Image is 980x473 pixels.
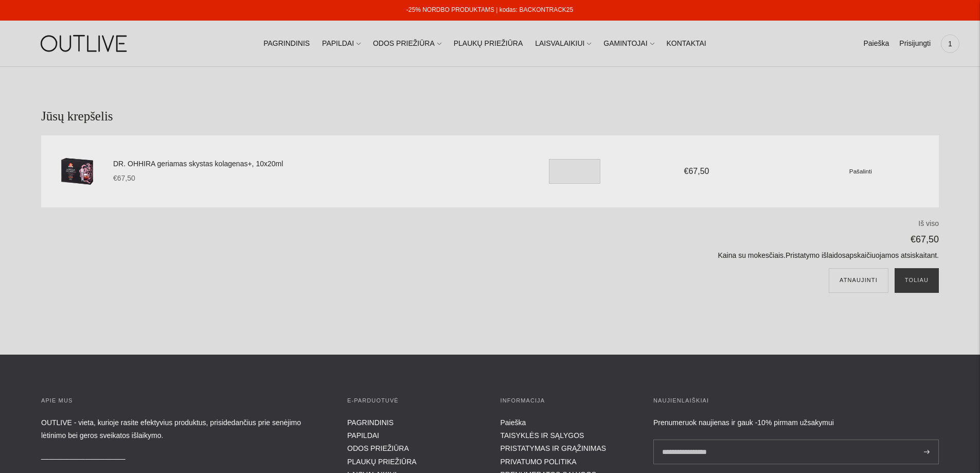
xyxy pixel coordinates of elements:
span: 1 [943,37,957,51]
a: Pašalinti [849,167,872,175]
a: Paieška [863,32,889,55]
a: PRIVATUMO POLITIKA [501,458,577,466]
a: GAMINTOJAI [603,32,654,55]
p: Kaina su mokesčiais. apskaičiuojamos atsiskaitant. [355,250,939,262]
input: Translation missing: en.cart.general.item_quantity [549,159,600,184]
p: Iš viso [355,218,939,230]
a: DR. OHHIRA geriamas skystas kolagenas+, 10x20ml [113,158,511,170]
div: Prenumeruok naujienas ir gauk -10% pirmam užsakymui [653,416,939,429]
p: OUTLIVE - vieta, kurioje rasite efektyvius produktus, prisidedančius prie senėjimo lėtinimo bei g... [41,416,327,442]
a: LAISVALAIKIUI [535,32,591,55]
p: _____________________ [41,449,327,462]
a: ODOS PRIEŽIŪRA [373,32,441,55]
h3: INFORMACIJA [501,396,633,406]
h3: Naujienlaiškiai [653,396,939,406]
a: PRISTATYMAS IR GRĄŽINIMAS [501,444,607,452]
div: €67,50 [629,164,764,178]
a: PAPILDAI [322,32,361,55]
div: €67,50 [113,172,511,185]
a: -25% NORDBO PRODUKTAMS | kodas: BACKONTRACK25 [406,6,573,13]
p: €67,50 [355,232,939,248]
a: PAPILDAI [347,431,379,440]
a: Paieška [501,418,526,427]
img: OUTLIVE [21,26,149,61]
h3: APIE MUS [41,396,327,406]
small: Pašalinti [849,168,872,174]
a: Prisijungti [899,32,931,55]
button: Toliau [895,268,939,293]
a: TAISYKLĖS IR SĄLYGOS [501,431,584,440]
h1: Jūsų krepšelis [41,108,939,125]
a: PAGRINDINIS [263,32,310,55]
a: ODOS PRIEŽIŪRA [347,444,409,452]
a: Pristatymo išlaidos [786,251,846,259]
a: KONTAKTAI [666,32,706,55]
button: Atnaujinti [829,268,888,293]
a: PLAUKŲ PRIEŽIŪRA [454,32,523,55]
a: 1 [941,32,959,55]
a: PLAUKŲ PRIEŽIŪRA [347,458,417,466]
img: DR. OHHIRA geriamas skystas kolagenas+, 10x20ml [51,146,103,197]
h3: E-parduotuvė [347,396,480,406]
a: PAGRINDINIS [347,418,394,427]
